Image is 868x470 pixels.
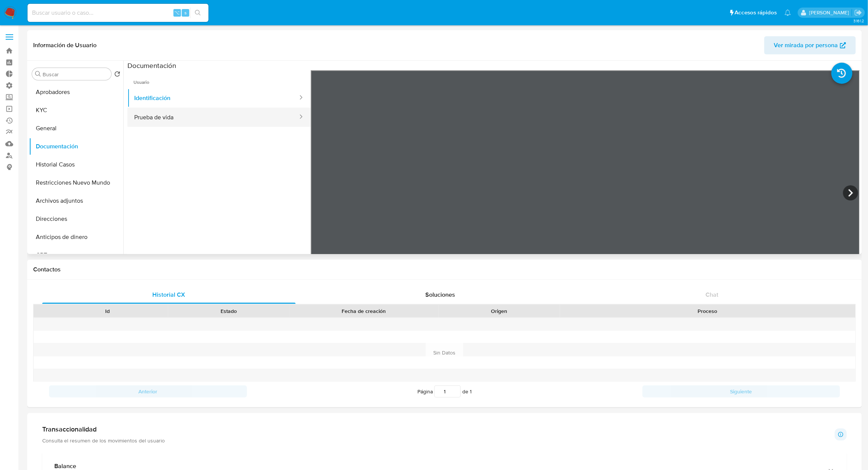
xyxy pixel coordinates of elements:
[29,228,123,246] button: Anticipos de dinero
[295,307,433,315] div: Fecha de creación
[470,388,472,395] span: 1
[174,9,180,16] span: ⌥
[33,42,97,49] h1: Información de Usuario
[29,156,123,174] button: Historial Casos
[643,385,840,398] button: Siguiente
[444,307,555,315] div: Origen
[52,307,163,315] div: Id
[29,192,123,210] button: Archivos adjuntos
[28,8,209,18] input: Buscar usuario o caso...
[764,36,856,54] button: Ver mirada por persona
[29,246,123,264] button: CBT
[29,83,123,101] button: Aprobadores
[49,385,247,398] button: Anterior
[29,101,123,119] button: KYC
[43,71,108,78] input: Buscar
[35,71,41,77] button: Buscar
[29,119,123,137] button: General
[29,137,123,156] button: Documentación
[417,385,472,398] span: Página de
[785,9,791,16] a: Notificaciones
[29,174,123,192] button: Restricciones Nuevo Mundo
[190,8,205,18] button: search-icon
[29,210,123,228] button: Direcciones
[705,290,718,299] span: Chat
[33,266,856,273] h1: Contactos
[735,9,777,17] span: Accesos rápidos
[153,290,186,299] span: Historial CX
[809,9,852,16] p: jessica.fukman@mercadolibre.com
[774,36,838,54] span: Ver mirada por persona
[114,71,120,79] button: Volver al orden por defecto
[173,307,284,315] div: Estado
[854,9,862,17] a: Salir
[184,9,187,16] span: s
[426,290,455,299] span: Soluciones
[565,307,850,315] div: Proceso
